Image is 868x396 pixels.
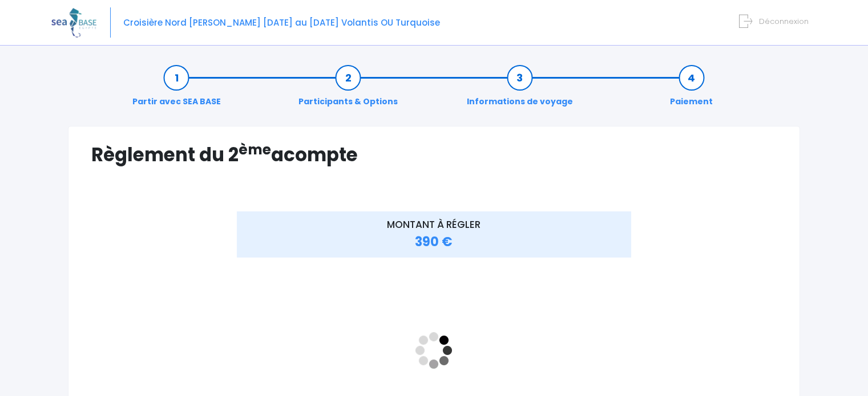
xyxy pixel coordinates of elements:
[239,140,271,160] sup: ème
[759,16,809,27] span: Déconnexion
[387,218,481,231] span: MONTANT À RÉGLER
[664,72,718,108] a: Paiement
[127,72,227,108] a: Partir avec SEA BASE
[461,72,579,108] a: Informations de voyage
[293,72,403,108] a: Participants & Options
[415,233,453,251] span: 390 €
[91,144,777,166] h1: Règlement du 2 acompte
[123,17,440,28] span: Croisière Nord [PERSON_NAME] [DATE] au [DATE] Volantis OU Turquoise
